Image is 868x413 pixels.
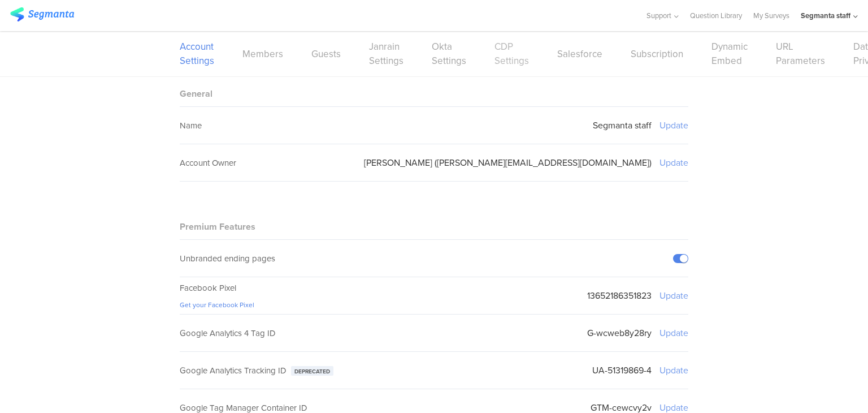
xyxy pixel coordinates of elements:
sg-setting-edit-trigger: Update [659,156,688,169]
sg-field-title: Account Owner [180,157,236,169]
span: Support [646,10,671,21]
sg-block-title: General [180,87,212,100]
a: Okta Settings [432,40,466,68]
span: Google Analytics 4 Tag ID [180,327,276,339]
a: CDP Settings [494,40,529,68]
img: segmanta logo [10,7,74,21]
sg-setting-value: UA-51319869-4 [592,364,652,377]
sg-setting-edit-trigger: Update [659,364,688,377]
a: Dynamic Embed [711,40,748,68]
sg-setting-edit-trigger: Update [659,119,688,132]
a: Salesforce [557,47,602,61]
a: Members [242,47,283,61]
sg-setting-value: 13652186351823 [587,289,652,302]
span: Facebook Pixel [180,282,236,294]
a: URL Parameters [776,40,825,68]
sg-setting-edit-trigger: Update [659,289,688,302]
sg-setting-value: G-wcweb8y28ry [587,326,652,339]
sg-setting-value: [PERSON_NAME] ([PERSON_NAME][EMAIL_ADDRESS][DOMAIN_NAME]) [364,156,652,169]
sg-setting-edit-trigger: Update [659,326,688,339]
sg-setting-value: Segmanta staff [593,119,652,132]
a: Get your Facebook Pixel [180,300,254,310]
div: Deprecated [291,366,333,376]
div: Unbranded ending pages [180,252,275,265]
a: Guests [311,47,341,61]
sg-block-title: Premium Features [180,220,255,233]
a: Janrain Settings [369,40,403,68]
a: Subscription [631,47,683,61]
span: Google Analytics Tracking ID [180,364,287,377]
div: Segmanta staff [801,10,850,21]
sg-field-title: Name [180,119,202,132]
